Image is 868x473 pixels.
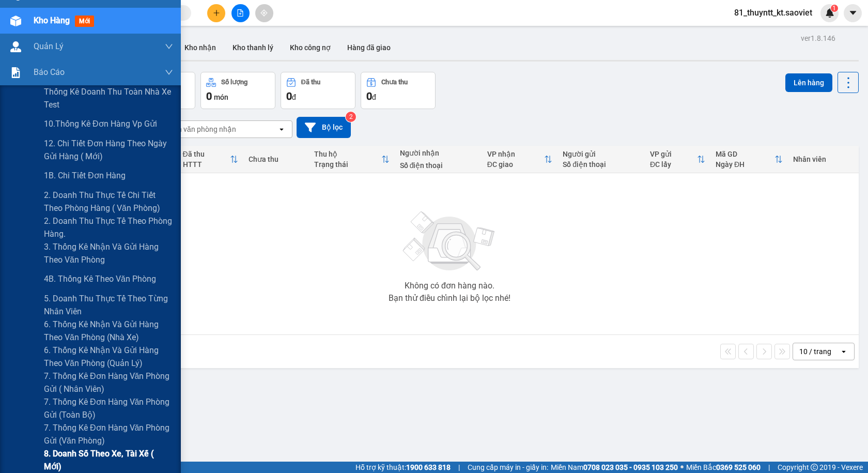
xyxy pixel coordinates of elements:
th: Toggle SortBy [309,146,395,173]
span: Thống kê doanh thu toàn nhà xe test [44,85,173,111]
div: Mã GD [716,150,774,158]
span: Báo cáo [34,66,65,79]
span: 0 [206,90,212,102]
button: Kho công nợ [282,35,339,60]
img: svg+xml;base64,PHN2ZyBjbGFzcz0ibGlzdC1wbHVnX19zdmciIHhtbG5zPSJodHRwOi8vd3d3LnczLm9yZy8yMDAwL3N2Zy... [398,205,501,278]
span: 6. Thống kê nhận và gửi hàng theo văn phòng (nhà xe) [44,318,173,344]
strong: 0708 023 035 - 0935 103 250 [583,463,678,471]
span: aim [260,9,268,17]
span: 8. Doanh số theo xe, tài xế ( mới) [44,447,173,473]
div: Không có đơn hàng nào. [405,282,494,290]
div: Đã thu [301,79,320,86]
div: VP nhận [487,150,545,158]
button: Kho thanh lý [224,35,282,60]
div: Trạng thái [314,160,381,169]
svg: open [277,125,286,133]
div: 10 / trang [799,346,831,357]
span: 7. Thống kê đơn hàng văn phòng gửi (toàn bộ) [44,395,173,421]
span: 0 [286,90,292,102]
button: Đã thu0đ [281,72,355,109]
div: Nhân viên [793,155,854,163]
div: ĐC giao [487,160,545,169]
button: plus [207,4,225,22]
div: Bạn thử điều chỉnh lại bộ lọc nhé! [389,294,510,302]
span: plus [213,9,220,17]
th: Toggle SortBy [178,146,243,173]
div: ĐC lấy [650,160,697,169]
span: 1B. Chi tiết đơn hàng [44,169,126,182]
div: VP gửi [650,150,697,158]
button: caret-down [844,4,862,22]
div: Thu hộ [314,150,381,158]
span: copyright [811,464,818,471]
button: Kho nhận [176,35,224,60]
span: đ [372,93,376,101]
span: 0 [366,90,372,102]
img: warehouse-icon [10,41,21,52]
span: 1 [832,5,836,12]
div: Chọn văn phòng nhận [165,124,236,134]
th: Toggle SortBy [645,146,710,173]
sup: 2 [346,112,356,122]
img: icon-new-feature [825,8,834,18]
th: Toggle SortBy [482,146,558,173]
button: aim [255,4,273,22]
span: Cung cấp máy in - giấy in: [468,462,548,473]
span: 4B. Thống kê theo văn phòng [44,272,156,285]
div: Đã thu [183,150,230,158]
span: | [458,462,460,473]
span: Miền Bắc [686,462,761,473]
span: 7. Thống kê đơn hàng văn phòng gửi (văn phòng) [44,421,173,447]
strong: 1900 633 818 [406,463,451,471]
sup: 1 [831,5,838,12]
strong: 0369 525 060 [716,463,761,471]
span: ⚪️ [680,465,684,469]
span: down [165,68,173,77]
button: Hàng đã giao [339,35,399,60]
span: Miền Nam [551,462,678,473]
span: file-add [237,9,244,17]
span: 7. Thống kê đơn hàng văn phòng gửi ( Nhân viên) [44,370,173,395]
span: 5. Doanh thu thực tế theo từng nhân viên [44,292,173,318]
button: Chưa thu0đ [361,72,436,109]
span: Quản Lý [34,40,64,53]
th: Toggle SortBy [710,146,788,173]
span: 10.Thống kê đơn hàng vp gửi [44,117,157,130]
span: mới [75,16,94,27]
div: Người gửi [563,150,640,158]
span: 6. Thống kê nhận và gửi hàng theo văn phòng (quản lý) [44,344,173,370]
span: đ [292,93,296,101]
div: Chưa thu [249,155,304,163]
img: solution-icon [10,67,21,78]
div: Ngày ĐH [716,160,774,169]
div: Số lượng [221,79,247,86]
button: file-add [231,4,250,22]
span: | [768,462,770,473]
span: 2. Doanh thu thực tế theo phòng hàng. [44,215,173,240]
svg: open [840,347,848,356]
span: 12. Chi tiết đơn hàng theo ngày gửi hàng ( mới) [44,137,173,163]
button: Bộ lọc [297,117,351,138]
span: món [214,93,228,101]
div: Người nhận [400,149,477,157]
span: 2. Doanh thu thực tế chi tiết theo phòng hàng ( văn phòng) [44,189,173,215]
span: down [165,42,173,51]
button: Lên hàng [785,73,832,92]
div: Số điện thoại [400,161,477,170]
span: 3. Thống kê nhận và gửi hàng theo văn phòng [44,240,173,266]
span: Kho hàng [34,16,70,25]
div: Số điện thoại [563,160,640,169]
span: caret-down [848,8,858,18]
div: ver 1.8.146 [801,33,835,44]
div: Chưa thu [381,79,408,86]
span: Hỗ trợ kỹ thuật: [355,462,451,473]
span: 81_thuyntt_kt.saoviet [726,6,820,19]
div: HTTT [183,160,230,169]
button: Số lượng0món [200,72,275,109]
img: warehouse-icon [10,16,21,26]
